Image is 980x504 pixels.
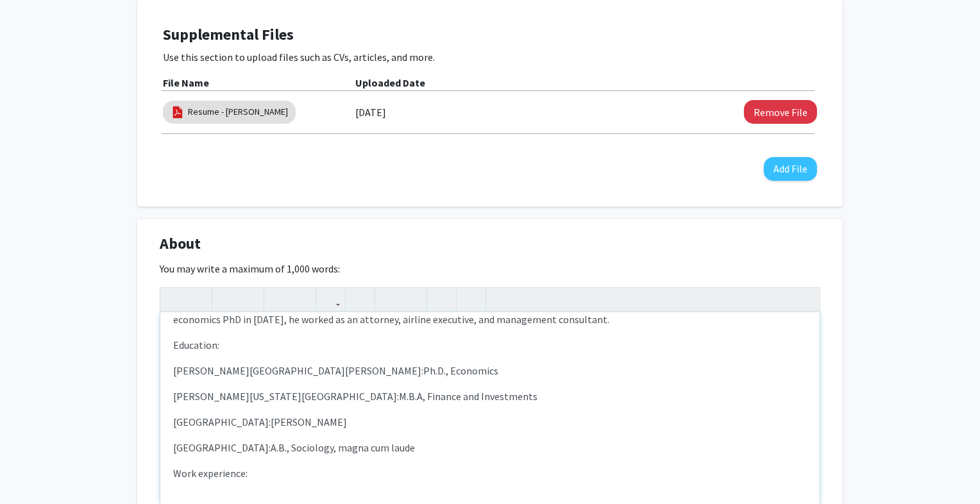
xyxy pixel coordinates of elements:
button: Add File [764,157,817,181]
b: File Name [163,76,209,89]
a: Resume - [PERSON_NAME] [188,105,288,119]
button: Link [319,288,342,310]
button: Unordered list [378,288,401,310]
p: [PERSON_NAME][GEOGRAPHIC_DATA][PERSON_NAME]: [173,363,807,378]
button: Emphasis (Ctrl + I) [238,288,260,310]
p: [GEOGRAPHIC_DATA]: [173,414,807,430]
button: Superscript [267,288,290,310]
p: Use this section to upload files such as CVs, articles, and more. [163,49,817,65]
p: Work experience: [173,466,807,481]
span: M.B.A, Finance and Investments [399,390,537,403]
button: Fullscreen [794,288,816,310]
button: Insert horizontal rule [460,288,482,310]
button: Remove Resume - Robert A. Hazel File [744,100,817,124]
span: A.B., Sociology, magna cum laude [271,441,415,454]
span: About [160,232,201,255]
button: Undo (Ctrl + Z) [164,288,186,310]
b: Uploaded Date [355,76,425,89]
iframe: Chat [10,446,55,494]
h4: Supplemental Files [163,26,817,44]
label: You may write a maximum of 1,000 words: [160,261,340,276]
img: pdf_icon.png [171,105,185,119]
button: Strong (Ctrl + B) [215,288,238,310]
p: Education: [173,337,807,353]
button: Remove format [430,288,453,310]
span: [PERSON_NAME] [271,416,347,428]
span: Ph.D., Economics [423,364,498,377]
button: Subscript [290,288,312,310]
label: [DATE] [355,101,386,123]
button: Ordered list [401,288,423,310]
p: [GEOGRAPHIC_DATA]: [173,440,807,455]
button: Insert Image [349,288,371,310]
p: [PERSON_NAME][US_STATE][GEOGRAPHIC_DATA]: [173,389,807,404]
button: Redo (Ctrl + Y) [186,288,208,310]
